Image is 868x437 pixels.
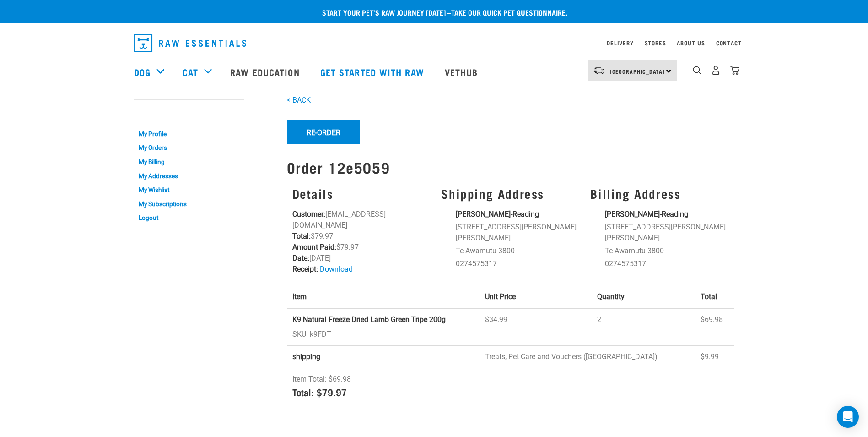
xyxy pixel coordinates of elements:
[480,286,592,308] th: Unit Price
[134,34,246,52] img: Raw Essentials Logo
[134,169,244,183] a: My Addresses
[592,308,695,346] td: 2
[456,210,539,218] strong: [PERSON_NAME]-Reading
[605,210,688,218] strong: [PERSON_NAME]-Reading
[292,210,325,218] strong: Customer:
[287,181,436,280] div: [EMAIL_ADDRESS][DOMAIN_NAME] $79.97 $79.97 [DATE]
[695,346,734,368] td: $9.99
[590,186,728,201] h3: Billing Address
[605,258,728,269] li: 0274575317
[134,141,244,155] a: My Orders
[134,155,244,169] a: My Billing
[451,10,567,14] a: take our quick pet questionnaire.
[311,54,436,90] a: Get started with Raw
[134,197,244,211] a: My Subscriptions
[436,54,490,90] a: Vethub
[292,186,431,201] h3: Details
[592,286,695,308] th: Quantity
[730,66,739,75] img: home-icon@2x.png
[607,41,633,44] a: Delivery
[456,222,579,244] li: [STREET_ADDRESS][PERSON_NAME][PERSON_NAME]
[134,109,178,113] a: My Account
[711,66,721,75] img: user.png
[287,286,480,308] th: Item
[292,352,320,361] strong: shipping
[693,66,701,75] img: home-icon-1@2x.png
[695,308,734,346] td: $69.98
[610,70,665,73] span: [GEOGRAPHIC_DATA]
[287,308,480,346] td: SKU: k9FDT
[456,258,579,269] li: 0274575317
[292,232,311,240] strong: Total:
[221,54,311,90] a: Raw Education
[605,246,728,257] li: Te Awamutu 3800
[134,127,244,141] a: My Profile
[480,346,695,368] td: Treats, Pet Care and Vouchers ([GEOGRAPHIC_DATA])
[134,183,244,197] a: My Wishlist
[837,406,859,428] div: Open Intercom Messenger
[292,243,336,251] strong: Amount Paid:
[287,96,311,104] a: < BACK
[292,254,309,262] strong: Date:
[677,41,705,44] a: About Us
[292,315,446,324] strong: K9 Natural Freeze Dried Lamb Green Tripe 200g
[287,120,360,144] button: Re-Order
[292,265,318,273] strong: Receipt:
[456,246,579,257] li: Te Awamutu 3800
[134,211,244,225] a: Logout
[287,159,734,175] h1: Order 12e5059
[287,368,734,409] td: Item Total: $69.98
[480,308,592,346] td: $34.99
[605,222,728,244] li: [STREET_ADDRESS][PERSON_NAME][PERSON_NAME]
[183,65,198,79] a: Cat
[645,41,666,44] a: Stores
[441,186,579,201] h3: Shipping Address
[320,265,353,273] a: Download
[593,66,605,75] img: van-moving.png
[134,65,151,79] a: Dog
[292,387,729,397] h4: Total: $79.97
[127,30,742,56] nav: dropdown navigation
[716,41,742,44] a: Contact
[695,286,734,308] th: Total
